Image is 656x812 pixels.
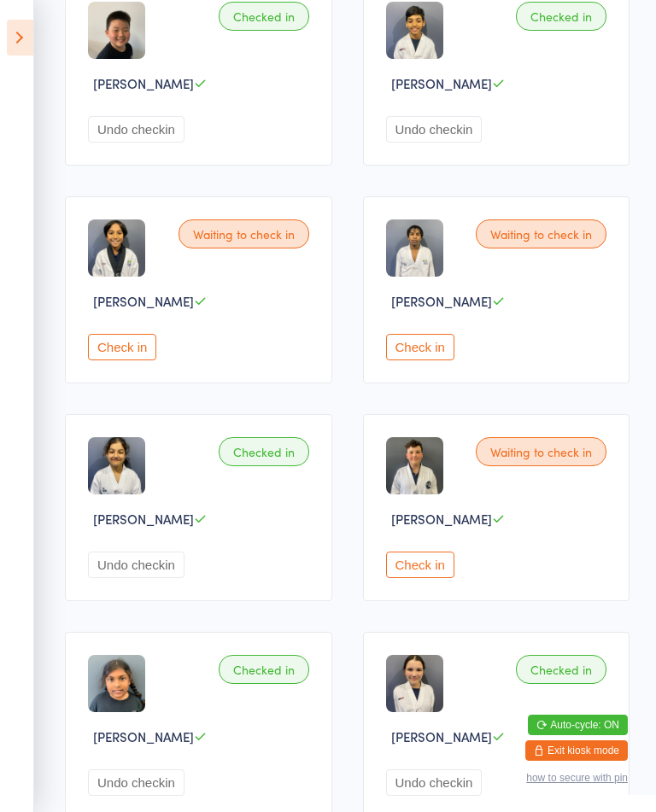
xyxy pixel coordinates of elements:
button: how to secure with pin [526,772,628,784]
button: Undo checkin [386,769,483,796]
span: [PERSON_NAME] [391,510,492,528]
span: [PERSON_NAME] [391,74,492,92]
button: Exit kiosk mode [525,740,628,761]
span: [PERSON_NAME] [391,292,492,310]
span: [PERSON_NAME] [93,292,194,310]
img: image1706767326.png [88,655,145,712]
img: image1747039337.png [386,2,443,59]
div: Checked in [219,2,309,31]
div: Waiting to check in [179,219,309,248]
div: Checked in [516,655,606,684]
button: Check in [386,334,454,360]
img: image1667973084.png [88,2,145,59]
span: [PERSON_NAME] [93,727,194,745]
img: image1747039368.png [88,219,145,277]
button: Auto-cycle: ON [528,715,628,735]
span: [PERSON_NAME] [93,74,194,92]
button: Undo checkin [88,769,184,796]
div: Checked in [219,437,309,466]
div: Checked in [516,2,606,31]
div: Waiting to check in [476,219,606,248]
button: Undo checkin [88,116,184,143]
img: image1747292381.png [386,437,443,494]
div: Waiting to check in [476,437,606,466]
div: Checked in [219,655,309,684]
span: [PERSON_NAME] [93,510,194,528]
button: Undo checkin [386,116,483,143]
span: [PERSON_NAME] [391,727,492,745]
img: image1747039473.png [386,655,443,712]
button: Check in [386,552,454,578]
img: image1747039703.png [386,219,443,277]
button: Undo checkin [88,552,184,578]
button: Check in [88,334,156,360]
img: image1747039418.png [88,437,145,494]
